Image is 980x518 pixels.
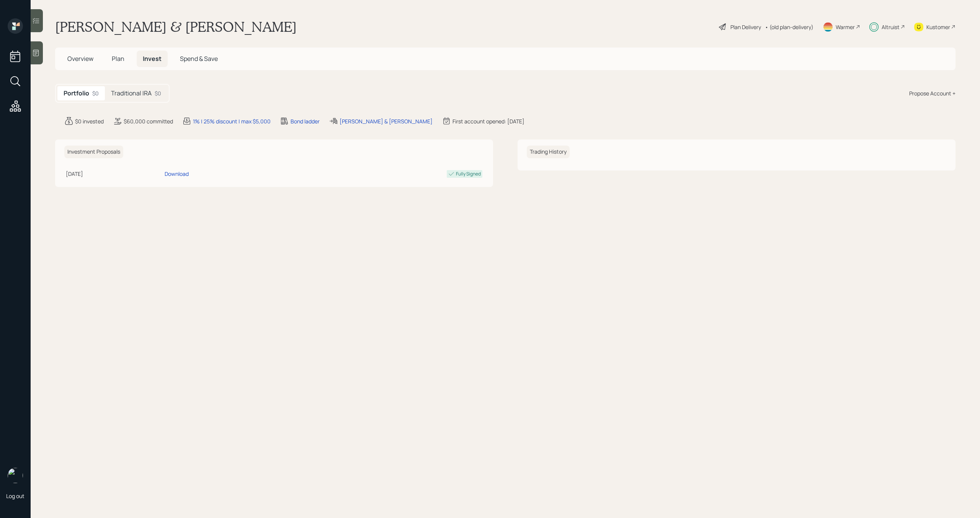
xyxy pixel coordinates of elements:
[112,54,124,63] span: Plan
[909,89,955,97] div: Propose Account +
[180,54,218,63] span: Spend & Save
[66,170,162,178] div: [DATE]
[8,468,23,483] img: michael-russo-headshot.png
[193,117,271,125] div: 1% | 25% discount | max $5,000
[55,18,297,35] h1: [PERSON_NAME] & [PERSON_NAME]
[882,23,900,31] div: Altruist
[926,23,950,31] div: Kustomer
[6,492,24,500] div: Log out
[730,23,761,31] div: Plan Delivery
[67,54,93,63] span: Overview
[92,89,99,97] div: $0
[527,146,570,158] h6: Trading History
[143,54,162,63] span: Invest
[291,117,320,125] div: Bond ladder
[836,23,855,31] div: Warmer
[64,146,123,158] h6: Investment Proposals
[124,117,173,125] div: $60,000 committed
[765,23,813,31] div: • (old plan-delivery)
[111,90,152,97] h5: Traditional IRA
[155,89,161,97] div: $0
[456,170,481,177] div: Fully Signed
[452,117,524,125] div: First account opened: [DATE]
[75,117,104,125] div: $0 invested
[64,90,89,97] h5: Portfolio
[340,117,433,125] div: [PERSON_NAME] & [PERSON_NAME]
[165,170,189,178] div: Download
